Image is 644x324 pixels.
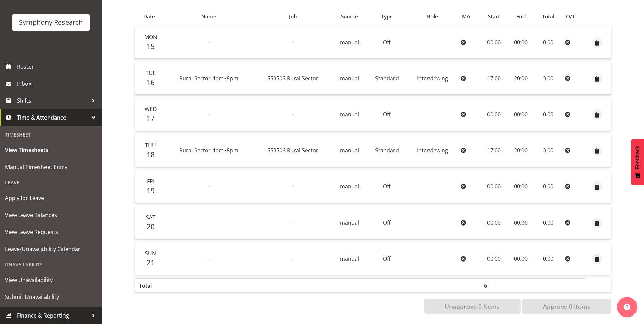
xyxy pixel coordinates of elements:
span: Name [201,13,216,20]
span: Interviewing [417,147,448,154]
span: - [292,219,294,227]
div: Unavailability [2,257,100,271]
td: 0.00 [534,242,562,275]
td: 3.00 [534,134,562,167]
span: 17 [147,113,155,123]
span: - [208,183,209,190]
td: 0.00 [534,98,562,131]
a: Leave/Unavailability Calendar [2,240,100,257]
a: View Timesheets [2,142,100,159]
a: Apply for Leave [2,190,100,206]
td: Off [367,26,407,59]
td: 3.00 [534,62,562,95]
button: Unapprove 0 Items [424,299,521,314]
span: Submit Unavailability [5,292,97,302]
span: View Unavailability [5,275,97,285]
div: Timesheet [2,128,100,142]
span: Unapprove 0 Items [445,302,500,311]
a: View Unavailability [2,271,100,288]
a: View Leave Balances [2,206,100,223]
span: Rural Sector 4pm~8pm [179,147,238,154]
span: MA [462,13,470,20]
th: Total [135,278,164,292]
span: Rural Sector 4pm~8pm [179,75,238,82]
div: Symphony Research [19,17,83,28]
span: - [292,111,294,118]
span: - [208,111,209,118]
span: 21 [147,258,155,267]
div: Leave [2,176,100,190]
td: 20:00 [508,62,534,95]
span: Interviewing [417,75,448,82]
td: 17:00 [480,134,508,167]
span: View Leave Requests [5,227,97,237]
span: Job [289,13,297,20]
span: Total [542,13,554,20]
a: Manual Timesheet Entry [2,159,100,176]
span: Manual Timesheet Entry [5,162,97,172]
span: End [516,13,526,20]
span: Inbox [17,78,98,89]
td: 00:00 [480,206,508,239]
span: manual [340,183,359,190]
td: 17:00 [480,62,508,95]
td: Off [367,170,407,203]
td: Off [367,206,407,239]
td: 0.00 [534,170,562,203]
td: 20:00 [508,134,534,167]
td: Off [367,98,407,131]
span: - [208,39,209,46]
span: Mon [144,33,157,41]
td: 00:00 [508,206,534,239]
span: - [208,255,209,263]
span: Thu [145,142,156,149]
span: Type [381,13,393,20]
span: Tue [146,69,156,77]
span: Date [143,13,155,20]
span: Sat [146,214,155,221]
span: manual [340,147,359,154]
td: Standard [367,62,407,95]
td: 00:00 [508,98,534,131]
span: Approve 0 Items [543,302,590,311]
span: manual [340,219,359,227]
span: Role [427,13,438,20]
span: Time & Attendance [17,112,88,123]
td: Off [367,242,407,275]
span: 19 [147,186,155,195]
span: Roster [17,61,98,72]
span: manual [340,39,359,46]
td: 00:00 [480,26,508,59]
span: View Leave Balances [5,210,97,220]
span: manual [340,75,359,82]
span: 16 [147,77,155,87]
span: manual [340,255,359,263]
td: 00:00 [480,170,508,203]
span: - [208,219,209,227]
span: Sun [145,250,156,257]
span: 15 [147,41,155,51]
td: 00:00 [508,26,534,59]
span: - [292,39,294,46]
button: Feedback - Show survey [631,139,644,185]
button: Approve 0 Items [522,299,611,314]
td: Standard [367,134,407,167]
span: Apply for Leave [5,193,97,203]
span: Shifts [17,95,88,106]
span: 20 [147,222,155,231]
span: manual [340,111,359,118]
span: - [292,183,294,190]
img: help-xxl-2.png [624,304,630,310]
span: - [292,255,294,263]
td: 0.00 [534,26,562,59]
span: Source [341,13,358,20]
td: 0.00 [534,206,562,239]
span: Leave/Unavailability Calendar [5,244,97,254]
span: View Timesheets [5,145,97,155]
td: 00:00 [508,170,534,203]
span: Start [488,13,500,20]
span: 553506 Rural Sector [267,147,318,154]
span: 553506 Rural Sector [267,75,318,82]
span: Finance & Reporting [17,310,88,321]
td: 00:00 [508,242,534,275]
